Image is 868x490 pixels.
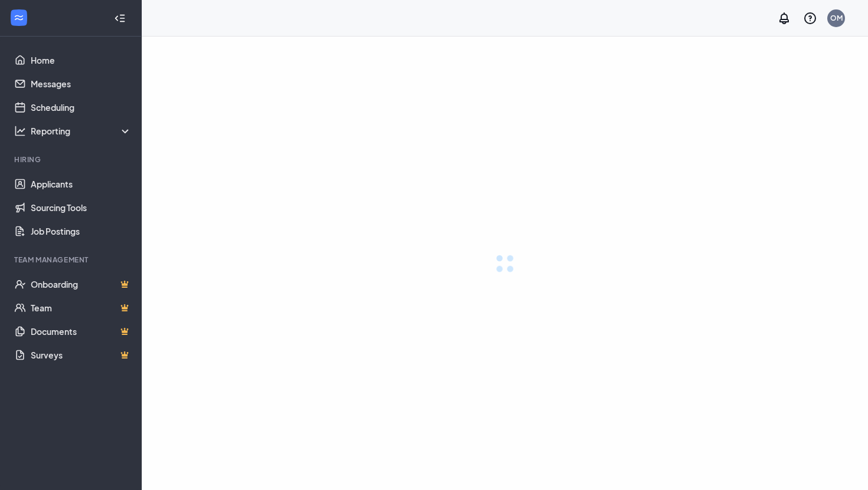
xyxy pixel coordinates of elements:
div: Reporting [31,125,132,137]
a: Sourcing Tools [31,196,132,219]
div: OM [830,13,843,23]
svg: WorkstreamLogo [13,12,25,24]
a: Job Postings [31,219,132,243]
a: TeamCrown [31,296,132,320]
a: Applicants [31,172,132,196]
a: DocumentsCrown [31,320,132,343]
a: Home [31,48,132,72]
a: Scheduling [31,96,132,119]
svg: QuestionInfo [803,11,817,25]
a: OnboardingCrown [31,272,132,296]
a: SurveysCrown [31,343,132,367]
div: Team Management [14,255,129,265]
div: Hiring [14,154,129,165]
svg: Analysis [14,125,26,137]
a: Messages [31,72,132,96]
svg: Collapse [114,12,126,24]
svg: Notifications [777,11,791,25]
